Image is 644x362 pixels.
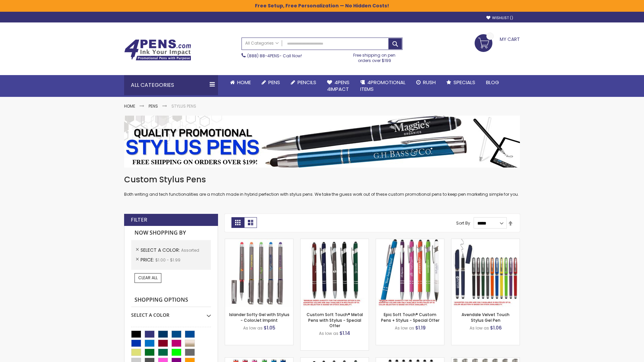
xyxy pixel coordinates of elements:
[149,103,158,109] a: Pens
[141,256,155,263] span: Price
[423,79,436,86] span: Rush
[339,330,350,337] span: $1.14
[131,216,147,224] strong: Filter
[486,79,499,86] span: Blog
[124,39,191,61] img: 4Pens Custom Pens and Promotional Products
[441,75,481,90] a: Specials
[242,38,282,49] a: All Categories
[481,75,504,90] a: Blog
[124,75,218,95] div: All Categories
[376,239,444,244] a: 4P-MS8B-Assorted
[135,273,161,283] a: Clear All
[225,239,293,244] a: Islander Softy Gel with Stylus - ColorJet Imprint-Assorted
[456,220,470,226] label: Sort By
[138,275,158,281] span: Clear All
[307,312,363,328] a: Custom Soft Touch® Metal Pens with Stylus - Special Offer
[229,312,289,323] a: Islander Softy Gel with Stylus - ColorJet Imprint
[301,239,369,307] img: Custom Soft Touch® Metal Pens with Stylus-Assorted
[181,247,199,253] span: Assorted
[124,174,520,197] div: Both writing and tech functionalities are a match made in hybrid perfection with stylus pens. We ...
[225,239,293,307] img: Islander Softy Gel with Stylus - ColorJet Imprint-Assorted
[256,75,285,90] a: Pens
[453,79,475,86] span: Specials
[395,325,414,331] span: As low as
[247,53,279,59] a: (888) 88-4PENS
[486,15,513,20] a: Wishlist
[124,116,520,168] img: Stylus Pens
[268,79,280,86] span: Pens
[411,75,441,90] a: Rush
[141,247,181,253] span: Select A Color
[264,324,275,331] span: $1.05
[298,79,316,86] span: Pencils
[415,324,426,331] span: $1.19
[319,330,338,336] span: As low as
[381,312,439,323] a: Epic Soft Touch® Custom Pens + Stylus - Special Offer
[346,50,403,63] div: Free shipping on pen orders over $199
[243,325,263,331] span: As low as
[322,75,355,97] a: 4Pens4impact
[245,41,279,46] span: All Categories
[124,174,520,185] h1: Custom Stylus Pens
[171,103,196,109] strong: Stylus Pens
[131,226,211,240] strong: Now Shopping by
[131,307,211,318] div: Select A Color
[301,239,369,244] a: Custom Soft Touch® Metal Pens with Stylus-Assorted
[376,239,444,307] img: 4P-MS8B-Assorted
[237,79,251,86] span: Home
[247,53,302,59] span: - Call Now!
[124,103,135,109] a: Home
[355,75,411,97] a: 4PROMOTIONALITEMS
[131,293,211,307] strong: Shopping Options
[285,75,322,90] a: Pencils
[490,324,502,331] span: $1.06
[225,75,256,90] a: Home
[327,79,350,93] span: 4Pens 4impact
[360,79,406,93] span: 4PROMOTIONAL ITEMS
[462,312,509,323] a: Avendale Velvet Touch Stylus Gel Pen
[451,239,520,307] img: Avendale Velvet Touch Stylus Gel Pen-Assorted
[470,325,489,331] span: As low as
[451,239,520,244] a: Avendale Velvet Touch Stylus Gel Pen-Assorted
[231,217,244,228] strong: Grid
[155,257,180,263] span: $1.00 - $1.99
